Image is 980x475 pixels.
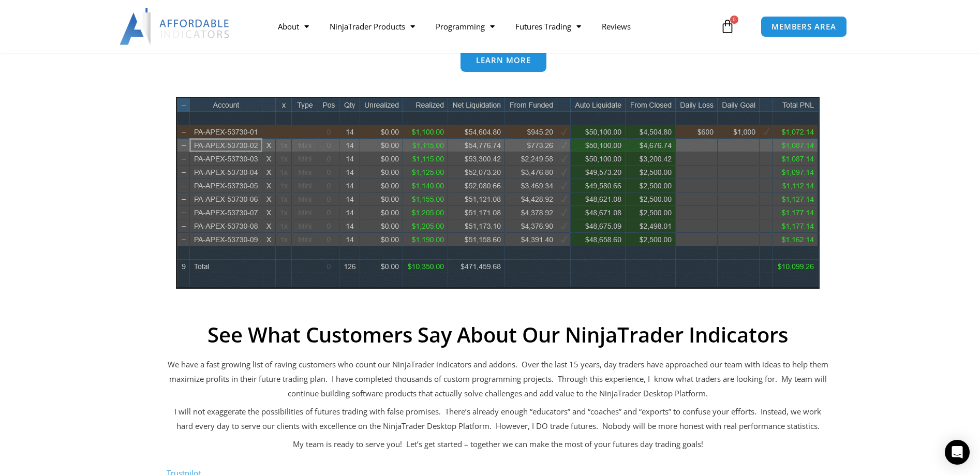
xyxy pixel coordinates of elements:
[425,14,505,38] a: Programming
[461,49,546,72] a: Learn more
[268,14,718,38] nav: Menu
[761,16,847,37] a: MEMBERS AREA
[167,405,829,434] p: I will not exaggerate the possibilities of futures trading with false promises. There’s already e...
[771,23,836,31] span: MEMBERS AREA
[167,358,829,401] p: We have a fast growing list of raving customers who count our NinjaTrader indicators and addons. ...
[476,56,531,64] span: Learn more
[505,14,591,38] a: Futures Trading
[591,14,641,38] a: Reviews
[945,440,970,465] div: Open Intercom Messenger
[730,16,738,24] span: 0
[167,322,829,347] h2: See What Customers Say About Our NinjaTrader Indicators
[176,97,820,289] img: wideview8 28 2 | Affordable Indicators – NinjaTrader
[167,437,829,452] p: My team is ready to serve you! Let’s get started – together we can make the most of your futures ...
[319,14,425,38] a: NinjaTrader Products
[268,14,319,38] a: About
[120,8,231,45] img: LogoAI | Affordable Indicators – NinjaTrader
[705,11,750,41] a: 0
